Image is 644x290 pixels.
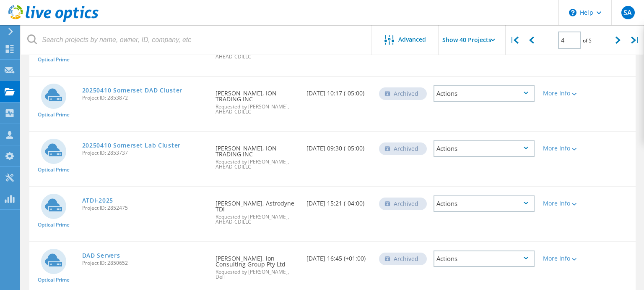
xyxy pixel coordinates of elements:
div: Archived [379,253,427,265]
div: More Info [543,90,583,96]
span: Optical Prime [38,167,70,172]
a: 20250410 Somerset Lab Cluster [82,142,181,148]
a: Live Optics Dashboard [8,18,99,24]
div: Archived [379,87,427,100]
span: Requested by [PERSON_NAME], AHEAD-CDILLC [216,214,298,224]
div: [PERSON_NAME], ion Consulting Group Pty Ltd [211,242,302,288]
span: SA [623,9,632,16]
div: Actions [434,85,534,102]
div: | [506,25,523,55]
span: Project ID: 2853737 [82,150,207,156]
span: Optical Prime [38,112,70,117]
svg: \n [569,9,576,16]
span: Optical Prime [38,57,70,62]
span: Project ID: 2850652 [82,261,207,266]
a: 20250410 Somerset DAD Cluster [82,87,182,93]
div: Actions [434,195,534,212]
div: Archived [379,198,427,210]
span: Optical Prime [38,277,70,282]
span: Project ID: 2852475 [82,206,207,211]
div: Actions [434,250,534,267]
span: Project ID: 2853872 [82,95,207,100]
div: [PERSON_NAME], ION TRADING INC [211,77,302,123]
div: [DATE] 16:45 (+01:00) [302,242,375,270]
div: | [627,25,644,55]
input: Search projects by name, owner, ID, company, etc [21,25,372,55]
div: [PERSON_NAME], Astrodyne TDI [211,187,302,233]
div: More Info [543,145,583,151]
span: Requested by [PERSON_NAME], AHEAD-CDILLC [216,104,298,114]
span: Advanced [398,37,426,42]
a: ATDI-2025 [82,198,113,203]
a: DAD Servers [82,253,120,258]
div: [DATE] 10:17 (-05:00) [302,77,375,105]
div: Actions [434,140,534,157]
div: More Info [543,200,583,206]
span: of 5 [583,37,592,44]
div: More Info [543,256,583,261]
span: Requested by [PERSON_NAME], AHEAD-CDILLC [216,159,298,169]
div: [DATE] 09:30 (-05:00) [302,132,375,160]
div: [PERSON_NAME], ION TRADING INC [211,132,302,178]
span: Optical Prime [38,222,70,227]
span: Requested by [PERSON_NAME], AHEAD-CDILLC [216,49,298,59]
span: Requested by [PERSON_NAME], Dell [216,269,298,279]
div: [DATE] 15:21 (-04:00) [302,187,375,215]
div: Archived [379,142,427,155]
